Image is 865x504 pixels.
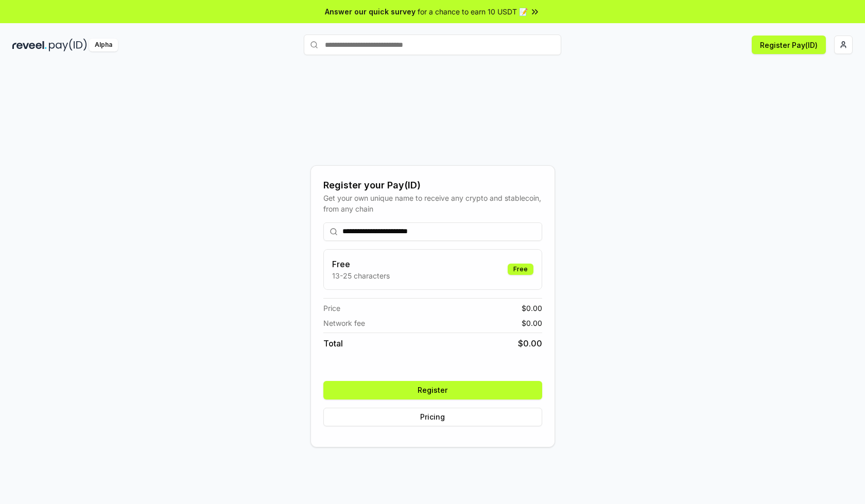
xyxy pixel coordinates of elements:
span: $ 0.00 [522,318,542,328]
span: Price [323,303,340,314]
button: Register [323,381,542,399]
div: Free [508,264,533,275]
button: Pricing [323,408,542,426]
span: for a chance to earn 10 USDT 📝 [418,6,528,17]
img: pay_id [49,39,87,51]
span: Answer our quick survey [325,6,416,17]
div: Alpha [89,39,118,51]
div: Register your Pay(ID) [323,178,542,193]
span: $ 0.00 [518,337,542,350]
span: Total [323,337,343,350]
button: Register Pay(ID) [752,36,826,54]
h3: Free [332,258,390,270]
span: Network fee [323,318,365,328]
div: Get your own unique name to receive any crypto and stablecoin, from any chain [323,193,542,214]
span: $ 0.00 [522,303,542,314]
img: reveel_dark [12,39,47,51]
p: 13-25 characters [332,270,390,281]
